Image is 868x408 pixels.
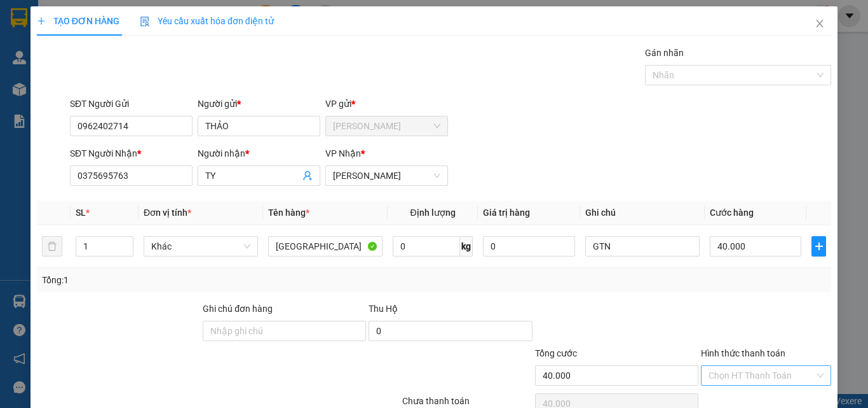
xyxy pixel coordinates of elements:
[815,18,825,29] span: close
[710,208,754,218] span: Cước hàng
[369,304,398,314] span: Thu Hộ
[42,273,336,287] div: Tổng: 1
[460,236,473,257] span: kg
[203,321,366,341] input: Ghi chú đơn hàng
[268,208,309,218] span: Tên hàng
[802,6,837,42] button: Close
[42,236,62,257] button: delete
[811,236,826,257] button: plus
[198,97,320,111] div: Người gửi
[410,208,455,218] span: Định lượng
[325,148,361,158] span: VP Nhận
[70,146,193,160] div: SĐT Người Nhận
[483,236,574,257] input: 0
[140,17,150,27] img: icon
[333,166,440,185] span: Phạm Ngũ Lão
[585,236,700,257] input: Ghi Chú
[70,97,193,111] div: SĐT Người Gửi
[76,208,86,218] span: SL
[203,304,273,314] label: Ghi chú đơn hàng
[37,16,119,26] span: TẠO ĐƠN HÀNG
[333,116,440,136] span: Ninh Hòa
[268,236,383,257] input: VD: Bàn, Ghế
[645,48,684,58] label: Gán nhãn
[701,348,785,358] label: Hình thức thanh toán
[302,171,313,181] span: user-add
[483,208,530,218] span: Giá trị hàng
[812,241,825,251] span: plus
[151,237,250,256] span: Khác
[198,146,320,160] div: Người nhận
[580,200,705,225] th: Ghi chú
[535,348,577,358] span: Tổng cước
[140,16,274,26] span: Yêu cầu xuất hóa đơn điện tử
[37,17,46,25] span: plus
[144,208,191,218] span: Đơn vị tính
[325,97,448,111] div: VP gửi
